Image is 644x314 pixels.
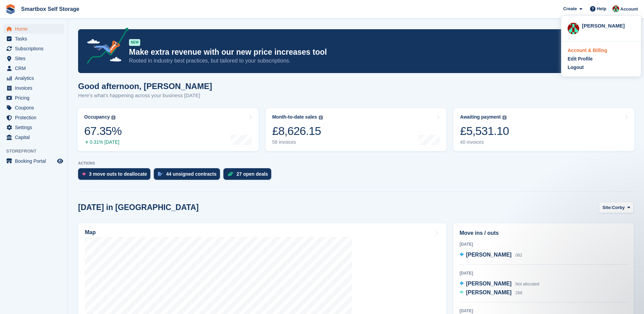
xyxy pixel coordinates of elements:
span: [PERSON_NAME] [466,290,512,295]
a: menu [3,103,64,112]
a: Occupancy 67.35% 0.31% [DATE] [77,108,259,151]
div: 27 open deals [237,171,268,177]
a: 3 move outs to deallocate [78,168,154,183]
div: [DATE] [460,241,627,247]
span: Storefront [6,148,68,155]
div: 44 unsigned contracts [166,171,217,177]
span: Site: [603,204,612,211]
span: Not allocated [515,282,539,286]
span: 082 [515,253,522,258]
img: icon-info-grey-7440780725fd019a000dd9b08b2336e03edf1995a4989e88bcd33f0948082b44.svg [111,116,115,120]
a: 27 open deals [223,168,275,183]
span: Tasks [15,34,56,43]
h2: Move ins / outs [460,229,627,237]
img: Caren Ingold [568,23,579,34]
a: [PERSON_NAME] 268 [460,289,522,297]
span: Home [15,24,56,34]
img: deal-1b604bf984904fb50ccaf53a9ad4b4a5d6e5aea283cecdc64d6e3604feb123c2.svg [227,172,233,176]
a: menu [3,113,64,122]
h1: Good afternoon, [PERSON_NAME] [78,82,212,91]
p: ACTIONS [78,161,634,165]
a: [PERSON_NAME] 082 [460,251,522,260]
span: CRM [15,64,56,73]
span: Booking Portal [15,156,56,166]
a: menu [3,24,64,34]
div: £5,531.10 [460,124,509,138]
div: [DATE] [460,270,627,276]
a: Preview store [56,157,64,165]
a: 44 unsigned contracts [154,168,223,183]
div: 67.35% [84,124,122,138]
a: menu [3,44,64,53]
span: Account [620,6,638,13]
p: Rooted in industry best practices, but tailored to your subscriptions. [129,57,574,65]
div: Logout [568,64,584,71]
a: menu [3,83,64,93]
img: icon-info-grey-7440780725fd019a000dd9b08b2336e03edf1995a4989e88bcd33f0948082b44.svg [319,116,323,120]
p: Here's what's happening across your business [DATE] [78,92,212,100]
img: Caren Ingold [612,5,619,12]
div: Edit Profile [568,55,593,63]
h2: [DATE] in [GEOGRAPHIC_DATA] [78,203,199,212]
img: stora-icon-8386f47178a22dfd0bd8f6a31ec36ba5ce8667c1dd55bd0f319d3a0aa187defe.svg [5,4,16,14]
a: menu [3,123,64,132]
a: menu [3,64,64,73]
span: [PERSON_NAME] [466,252,512,258]
span: Capital [15,133,56,142]
div: 0.31% [DATE] [84,139,122,145]
a: menu [3,34,64,43]
a: menu [3,156,64,166]
a: [PERSON_NAME] Not allocated [460,280,539,289]
span: [PERSON_NAME] [466,281,512,286]
h2: Map [85,229,96,235]
a: menu [3,93,64,103]
a: menu [3,133,64,142]
div: 40 invoices [460,139,509,145]
span: 268 [515,291,522,295]
a: menu [3,73,64,83]
p: Make extra revenue with our new price increases tool [129,47,574,57]
a: Month-to-date sales £8,626.15 58 invoices [265,108,447,151]
a: menu [3,54,64,63]
img: contract_signature_icon-13c848040528278c33f63329250d36e43548de30e8caae1d1a13099fd9432cc5.svg [158,172,163,176]
span: Analytics [15,73,56,83]
div: £8,626.15 [272,124,323,138]
span: Subscriptions [15,44,56,53]
div: 58 invoices [272,139,323,145]
div: 3 move outs to deallocate [89,171,147,177]
a: Edit Profile [568,55,634,63]
div: [PERSON_NAME] [582,22,634,28]
span: Protection [15,113,56,122]
span: Sites [15,54,56,63]
img: icon-info-grey-7440780725fd019a000dd9b08b2336e03edf1995a4989e88bcd33f0948082b44.svg [502,116,507,120]
div: Month-to-date sales [272,114,317,120]
span: Invoices [15,83,56,93]
img: price-adjustments-announcement-icon-8257ccfd72463d97f412b2fc003d46551f7dbcb40ab6d574587a9cd5c0d94... [81,28,129,66]
a: Smartbox Self Storage [18,3,82,15]
span: Settings [15,123,56,132]
span: Create [563,5,577,12]
span: Coupons [15,103,56,112]
span: Help [597,5,606,12]
div: Awaiting payment [460,114,501,120]
div: Account & Billing [568,47,607,54]
div: Occupancy [84,114,110,120]
a: Account & Billing [568,47,634,54]
div: NEW [129,39,140,46]
span: Pricing [15,93,56,103]
a: Logout [568,64,634,71]
span: Corby [612,204,625,211]
div: [DATE] [460,308,627,314]
a: Awaiting payment £5,531.10 40 invoices [453,108,634,151]
img: move_outs_to_deallocate_icon-f764333ba52eb49d3ac5e1228854f67142a1ed5810a6f6cc68b1a99e826820c5.svg [82,172,86,176]
button: Site: Corby [599,202,634,213]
